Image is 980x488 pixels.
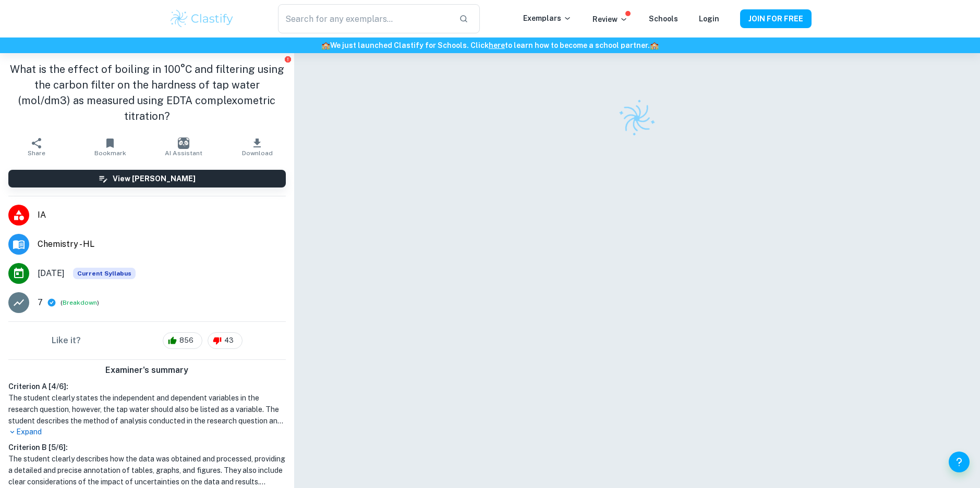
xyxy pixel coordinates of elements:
[8,381,286,392] h6: Criterion A [ 4 / 6 ]:
[38,296,43,309] p: 7
[61,298,99,308] span: ( )
[38,267,65,280] span: [DATE]
[4,364,290,377] h6: Examiner's summary
[8,170,286,187] button: View [PERSON_NAME]
[165,149,202,157] span: AI Assistant
[8,427,286,437] p: Expand
[740,9,812,28] button: JOIN FOR FREE
[113,173,196,184] h6: View [PERSON_NAME]
[949,452,970,472] button: Help and Feedback
[221,132,294,161] button: Download
[73,268,136,279] div: This exemplar is based on the current syllabus. Feel free to refer to it for inspiration/ideas wh...
[73,268,136,279] span: Current Syllabus
[94,149,126,157] span: Bookmark
[242,149,273,157] span: Download
[649,15,678,23] a: Schools
[8,453,286,487] h1: The student clearly describes how the data was obtained and processed, providing a detailed and p...
[63,298,97,307] button: Breakdown
[650,41,659,49] span: 🏫
[38,209,286,221] span: IA
[169,8,235,29] img: Clastify logo
[163,332,202,349] div: 856
[321,41,330,49] span: 🏫
[52,334,81,347] h6: Like it?
[612,93,662,144] img: Clastify logo
[178,137,189,149] img: AI Assistant
[38,238,286,251] span: Chemistry - HL
[8,442,286,453] h6: Criterion B [ 5 / 6 ]:
[74,132,147,161] button: Bookmark
[147,132,221,161] button: AI Assistant
[8,61,286,124] h1: What is the effect of boiling in 100°C and filtering using the carbon filter on the hardness of t...
[592,14,628,25] p: Review
[174,335,199,346] span: 856
[278,4,450,33] input: Search for any exemplars...
[523,12,572,24] p: Exemplars
[489,41,505,49] a: here
[208,332,243,349] div: 43
[2,40,978,51] h6: We just launched Clastify for Schools. Click to learn how to become a school partner.
[699,15,719,23] a: Login
[28,149,45,157] span: Share
[219,335,239,346] span: 43
[284,55,292,63] button: Report issue
[8,392,286,427] h1: The student clearly states the independent and dependent variables in the research question, howe...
